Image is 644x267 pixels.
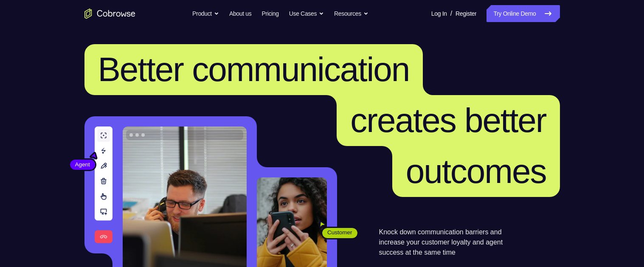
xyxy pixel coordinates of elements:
button: Product [192,5,219,22]
p: Knock down communication barriers and increase your customer loyalty and agent success at the sam... [379,227,518,258]
a: Try Online Demo [487,5,560,22]
span: outcomes [406,152,546,190]
a: Log In [431,5,447,22]
button: Resources [334,5,368,22]
span: creates better [350,101,546,139]
a: About us [229,5,251,22]
a: Pricing [262,5,278,22]
span: Better communication [98,51,410,88]
a: Go to the home page [84,8,135,19]
span: / [450,8,452,19]
button: Use Cases [289,5,324,22]
a: Register [456,5,476,22]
